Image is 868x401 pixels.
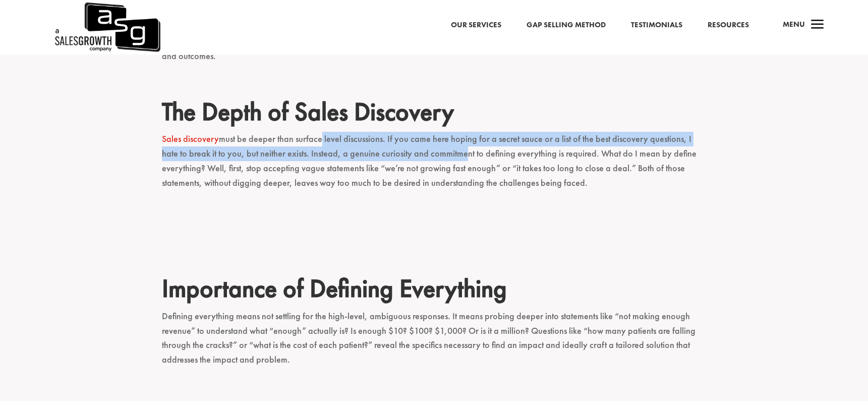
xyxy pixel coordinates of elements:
[708,19,749,32] a: Resources
[162,96,707,132] h2: The Depth of Sales Discovery
[527,19,606,32] a: Gap Selling Method
[631,19,682,32] a: Testimonials
[258,199,611,249] iframe: Embedded CTA
[807,15,828,35] span: a
[162,132,707,199] p: must be deeper than surface level discussions. If you came here hoping for a secret sauce or a li...
[783,19,805,29] span: Menu
[162,133,219,144] a: Sales discovery
[451,19,501,32] a: Our Services
[162,273,707,309] h2: Importance of Defining Everything
[162,309,707,376] p: Defining everything means not settling for the high-level, ambiguous responses. It means probing ...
